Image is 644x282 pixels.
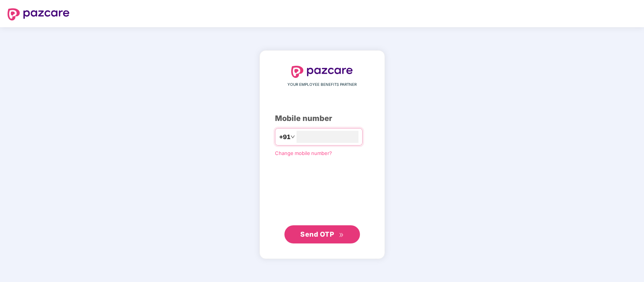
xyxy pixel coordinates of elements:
[290,135,295,139] span: down
[287,82,357,88] span: YOUR EMPLOYEE BENEFITS PARTNER
[284,225,360,243] button: Send OTPdouble-right
[275,113,369,124] div: Mobile number
[279,132,290,142] span: +91
[291,66,353,78] img: logo
[300,230,334,238] span: Send OTP
[339,232,344,237] span: double-right
[275,150,332,156] a: Change mobile number?
[8,8,69,20] img: logo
